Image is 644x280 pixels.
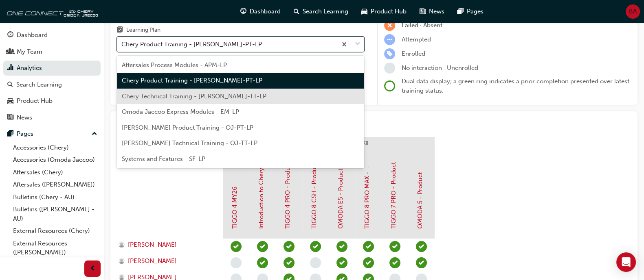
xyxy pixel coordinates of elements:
[337,169,344,229] a: OMODA E5 - Product
[390,162,397,229] a: TIGGO 7 PRO - Product
[92,129,97,139] span: up-icon
[7,98,13,105] span: car-icon
[10,154,101,166] a: Accessories (Omoda Jaecoo)
[10,191,101,204] a: Bulletins (Chery - AU)
[4,3,98,20] img: oneconnect
[629,7,637,16] span: BA
[7,32,13,39] span: guage-icon
[122,93,266,100] span: Chery Technical Training - [PERSON_NAME]-TT-LP
[10,237,101,259] a: External Resources ([PERSON_NAME])
[257,241,268,252] span: learningRecordVerb_COMPLETE-icon
[10,178,101,191] a: Aftersales ([PERSON_NAME])
[355,3,413,20] a: car-iconProduct Hub
[128,256,177,266] span: [PERSON_NAME]
[363,257,374,268] span: learningRecordVerb_PASS-icon
[231,187,238,229] a: TIGGO 4 MY26
[294,7,299,17] span: search-icon
[363,241,374,252] span: learningRecordVerb_PASS-icon
[122,61,227,69] span: Aftersales Process Modules - APM-LP
[257,257,268,268] span: learningRecordVerb_COMPLETE-icon
[3,26,101,126] button: DashboardMy TeamAnalyticsSearch LearningProduct HubNews
[420,7,426,17] span: news-icon
[7,65,13,72] span: chart-icon
[122,108,239,115] span: Omoda Jaecoo Express Modules - EM-LP
[17,96,53,106] div: Product Hub
[3,44,101,59] a: My Team
[17,30,48,40] div: Dashboard
[389,257,400,268] span: learningRecordVerb_PASS-icon
[310,241,321,252] span: learningRecordVerb_PASS-icon
[284,241,295,252] span: learningRecordVerb_PASS-icon
[355,39,360,50] span: down-icon
[3,28,101,43] a: Dashboard
[10,225,101,237] a: External Resources (Chery)
[384,63,395,74] span: learningRecordVerb_NONE-icon
[3,110,101,125] a: News
[117,27,123,34] span: learningplan-icon
[240,7,246,17] span: guage-icon
[128,240,177,250] span: [PERSON_NAME]
[3,126,101,141] button: Pages
[7,114,13,122] span: news-icon
[457,7,464,17] span: pages-icon
[310,257,321,268] span: learningRecordVerb_NONE-icon
[250,7,281,16] span: Dashboard
[284,162,291,229] a: TIGGO 4 PRO - Product
[310,162,318,229] a: TIGGO 8 CSH - Product
[126,26,160,34] div: Learning Plan
[451,3,490,20] a: pages-iconPages
[3,61,101,76] a: Analytics
[234,3,287,20] a: guage-iconDashboard
[17,113,32,122] div: News
[257,168,265,229] a: Introduction to Chery
[16,80,62,89] div: Search Learning
[121,40,262,49] div: Chery Product Training - [PERSON_NAME]-PT-LP
[616,252,636,272] div: Open Intercom Messenger
[402,50,425,57] span: Enrolled
[122,139,257,147] span: [PERSON_NAME] Technical Training - OJ-TT-LP
[90,264,96,274] span: prev-icon
[10,166,101,179] a: Aftersales (Chery)
[122,124,253,131] span: [PERSON_NAME] Product Training - OJ-PT-LP
[122,77,262,84] span: Chery Product Training - [PERSON_NAME]-PT-LP
[7,130,13,138] span: pages-icon
[384,34,395,45] span: learningRecordVerb_ATTEMPT-icon
[10,203,101,225] a: Bulletins ([PERSON_NAME] - AU)
[371,7,407,16] span: Product Hub
[402,78,629,94] span: Dual data display; a green ring indicates a prior completion presented over latest training status.
[17,129,33,139] div: Pages
[361,7,367,17] span: car-icon
[402,64,478,72] span: No interaction · Unenrolled
[7,81,13,89] span: search-icon
[284,257,295,268] span: learningRecordVerb_PASS-icon
[336,257,347,268] span: learningRecordVerb_PASS-icon
[402,36,431,43] span: Attempted
[384,20,395,31] span: learningRecordVerb_FAIL-icon
[416,241,427,252] span: learningRecordVerb_PASS-icon
[402,22,442,29] span: Failed · Absent
[416,172,424,229] a: OMODA 5 - Product
[336,241,347,252] span: learningRecordVerb_PASS-icon
[384,48,395,59] span: learningRecordVerb_ENROLL-icon
[626,4,640,19] button: BA
[389,241,400,252] span: learningRecordVerb_PASS-icon
[17,47,42,56] div: My Team
[416,257,427,268] span: learningRecordVerb_PASS-icon
[3,93,101,109] a: Product Hub
[287,3,355,20] a: search-iconSearch Learning
[122,155,205,163] span: Systems and Features - SF-LP
[231,241,242,252] span: learningRecordVerb_PASS-icon
[429,7,444,16] span: News
[303,7,348,16] span: Search Learning
[119,256,215,266] a: [PERSON_NAME]
[7,48,13,56] span: people-icon
[413,3,451,20] a: news-iconNews
[119,240,215,250] a: [PERSON_NAME]
[467,7,484,16] span: Pages
[3,77,101,92] a: Search Learning
[363,148,371,229] a: TIGGO 8 PRO MAX - Product
[10,141,101,154] a: Accessories (Chery)
[231,257,242,268] span: learningRecordVerb_NONE-icon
